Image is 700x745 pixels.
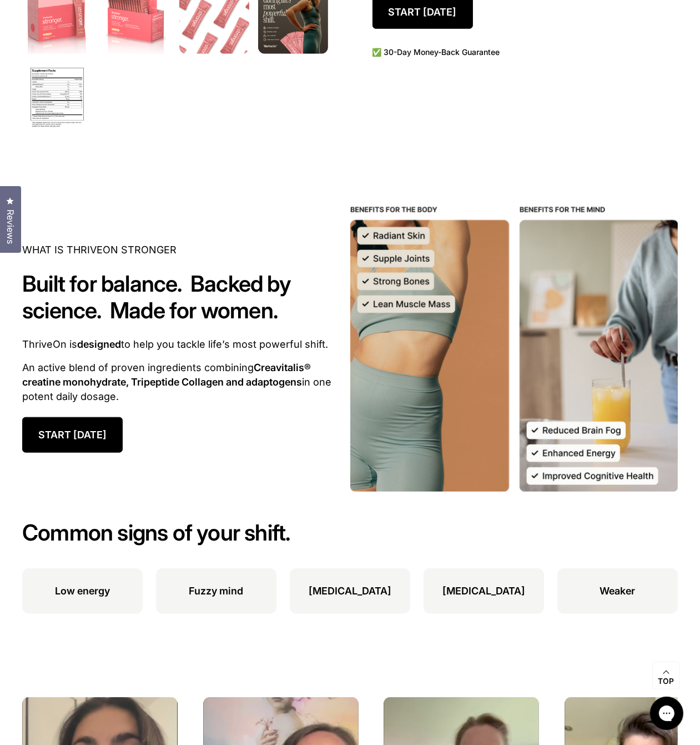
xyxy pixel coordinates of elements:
[442,584,525,598] p: [MEDICAL_DATA]
[55,584,110,598] p: Low energy
[644,693,689,734] iframe: Gorgias live chat messenger
[372,47,678,58] p: ✅ 30-Day Money-Back Guarantee
[22,243,350,257] p: WHAT IS THRIVEON STRONGER
[22,361,350,404] p: An active blend of proven ingredients combining in one potent daily dosage.
[600,584,636,598] p: Weaker
[658,677,674,687] span: Top
[22,337,350,352] p: ThriveOn is to help you tackle life’s most powerful shift.
[309,584,391,598] p: [MEDICAL_DATA]
[22,63,92,133] img: ThriveOn Stronger
[22,271,350,324] h2: Built for balance. Backed by science. Made for women.
[77,338,121,350] strong: designed
[189,584,244,598] p: Fuzzy mind
[3,209,17,244] span: Reviews
[22,519,678,546] h2: Common signs of your shift.
[22,417,123,453] a: START [DATE]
